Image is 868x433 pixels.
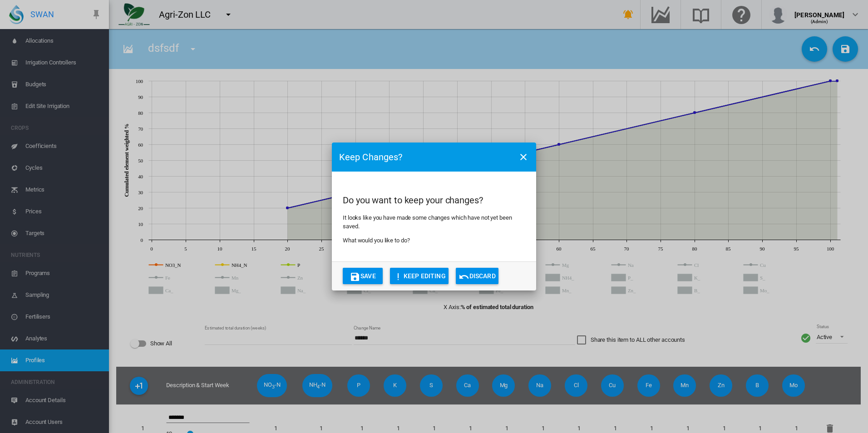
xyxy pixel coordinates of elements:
md-icon: icon-undo [459,271,469,282]
button: icon-close [514,148,533,166]
p: What would you like to do? [343,236,525,245]
md-icon: icon-exclamation [393,271,404,282]
h2: Do you want to keep your changes? [343,194,525,207]
button: icon-content-saveSave [343,268,383,284]
button: icon-exclamationKEEP EDITING [390,268,449,284]
p: It looks like you have made some changes which have not yet been saved. [343,214,525,230]
md-icon: icon-close [518,152,529,162]
h3: Keep Changes? [339,151,402,163]
button: icon-undoDiscard [456,268,498,284]
md-dialog: Do you ... [332,143,536,290]
md-icon: icon-content-save [350,271,360,282]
